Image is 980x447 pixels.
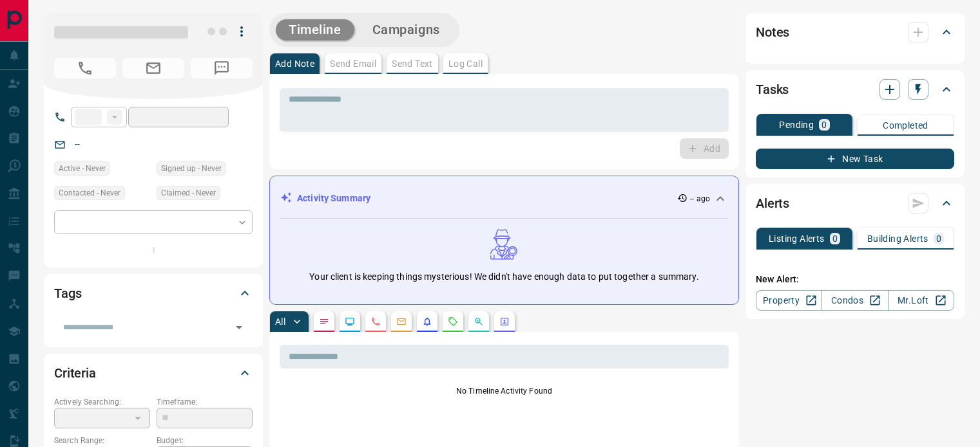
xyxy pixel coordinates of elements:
p: Pending [779,120,814,129]
svg: Listing Alerts [422,316,432,327]
p: Listing Alerts [769,234,825,243]
div: Tags [54,278,253,309]
p: 0 [936,234,941,243]
p: No Timeline Activity Found [280,385,729,397]
p: Completed [883,121,928,130]
p: 0 [821,120,827,129]
div: Alerts [756,188,954,219]
a: Condos [821,290,888,311]
svg: Notes [319,316,329,327]
button: New Task [756,149,954,169]
span: No Email [122,58,184,78]
span: Active - Never [59,162,106,175]
p: -- ago [690,193,710,205]
p: Activity Summary [297,192,370,205]
h2: Tags [54,283,81,304]
h2: Tasks [756,79,789,100]
a: -- [75,139,80,149]
div: Notes [756,17,954,48]
svg: Lead Browsing Activity [345,316,355,327]
div: Activity Summary-- ago [280,187,728,210]
p: Add Note [275,59,314,68]
span: No Number [191,58,253,78]
p: Building Alerts [867,234,928,243]
p: Actively Searching: [54,396,150,408]
p: New Alert: [756,273,954,286]
svg: Agent Actions [499,316,510,327]
svg: Calls [370,316,381,327]
svg: Opportunities [474,316,484,327]
h2: Notes [756,22,789,42]
div: Criteria [54,358,253,388]
p: 0 [832,234,838,243]
span: No Number [54,58,116,78]
h2: Alerts [756,193,789,214]
svg: Requests [448,316,458,327]
a: Property [756,290,822,311]
p: Timeframe: [157,396,253,408]
button: Open [230,318,248,336]
button: Timeline [276,19,354,41]
h2: Criteria [54,363,96,383]
p: Search Range: [54,435,150,446]
svg: Emails [396,316,407,327]
p: All [275,317,285,326]
button: Campaigns [360,19,453,41]
span: Contacted - Never [59,187,120,199]
a: Mr.Loft [888,290,954,311]
p: Budget: [157,435,253,446]
p: Your client is keeping things mysterious! We didn't have enough data to put together a summary. [309,270,698,284]
span: Signed up - Never [161,162,222,175]
span: Claimed - Never [161,187,216,199]
div: Tasks [756,74,954,105]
